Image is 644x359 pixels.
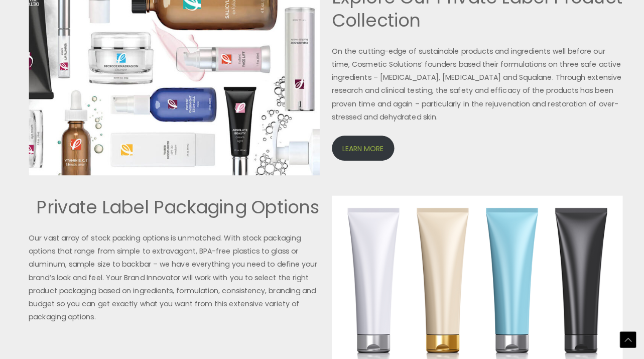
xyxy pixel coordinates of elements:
[328,135,390,159] a: LEARN MORE
[328,44,616,123] p: On the cutting-edge of sustainable products and ingredients well before our time, Cosmetic Soluti...
[29,194,316,217] h2: Private Label Packaging Options
[29,229,316,320] p: Our vast array of stock packing options is unmatched. With stock packaging options that range fro...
